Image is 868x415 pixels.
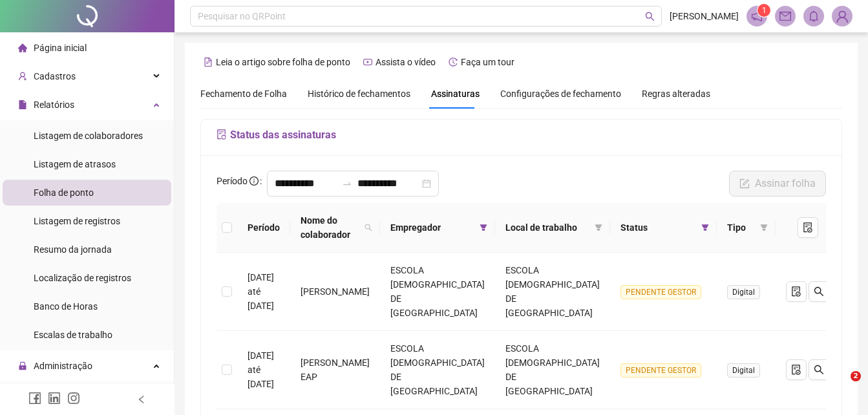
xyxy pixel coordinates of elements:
iframe: Intercom live chat [824,371,855,402]
td: ESCOLA [DEMOGRAPHIC_DATA] DE [GEOGRAPHIC_DATA] [495,253,610,331]
span: Tipo [727,220,755,235]
span: Listagem de colaboradores [34,131,143,141]
span: search [645,12,655,21]
td: [DATE] até [DATE] [237,331,290,409]
span: search [362,211,375,244]
span: history [449,58,458,67]
span: to [342,178,352,189]
span: Folha de ponto [34,187,94,198]
span: linkedin [48,392,61,405]
span: notification [751,10,763,22]
sup: 1 [757,4,770,17]
span: 2 [851,371,861,381]
span: Status [620,220,696,235]
span: user-add [18,72,27,81]
span: filter [480,224,487,231]
span: Assista o vídeo [376,57,436,67]
span: Localização de registros [34,273,131,283]
span: Leia o artigo sobre folha de ponto [216,57,350,67]
span: file-text [204,58,213,67]
span: filter [477,218,490,237]
span: filter [701,224,709,231]
span: home [18,43,27,52]
td: [DATE] até [DATE] [237,253,290,331]
span: youtube [363,58,372,67]
span: search [814,286,824,297]
span: Nome do colaborador [301,213,359,242]
span: facebook [28,392,41,405]
span: Administração [34,361,92,371]
span: file-done [791,286,801,297]
span: info-circle [249,176,259,186]
span: [PERSON_NAME] [670,9,739,23]
span: 1 [762,6,767,15]
span: file [18,100,27,109]
img: 87054 [832,6,852,26]
span: Página inicial [34,43,87,53]
td: [PERSON_NAME] [290,253,380,331]
span: instagram [67,392,80,405]
span: Listagem de registros [34,216,120,226]
span: Fechamento de Folha [200,89,287,99]
span: filter [592,218,605,237]
span: bell [808,10,820,22]
span: Histórico de fechamentos [308,89,410,99]
span: file-sync [217,129,227,140]
span: Faça um tour [461,57,514,67]
span: Empregador [390,220,474,235]
span: filter [760,224,768,231]
span: Listagem de atrasos [34,159,116,169]
span: Assinaturas [431,89,480,98]
span: search [814,365,824,375]
span: Digital [727,285,760,299]
span: lock [18,361,27,370]
h5: Status das assinaturas [217,127,826,143]
span: Configurações de fechamento [500,89,621,98]
span: filter [757,218,770,237]
span: Digital [727,363,760,378]
span: Escalas de trabalho [34,330,112,340]
td: ESCOLA [DEMOGRAPHIC_DATA] DE [GEOGRAPHIC_DATA] [495,331,610,409]
span: file-done [803,222,813,233]
span: PENDENTE GESTOR [620,363,701,378]
span: swap-right [342,178,352,189]
span: search [365,224,372,231]
span: Período [217,176,248,186]
span: file-done [791,365,801,375]
td: ESCOLA [DEMOGRAPHIC_DATA] DE [GEOGRAPHIC_DATA] [380,253,495,331]
span: filter [595,224,602,231]
span: Banco de Horas [34,301,98,312]
td: [PERSON_NAME] EAP [290,331,380,409]
span: Regras alteradas [642,89,710,98]
button: Assinar folha [729,171,826,197]
span: PENDENTE GESTOR [620,285,701,299]
th: Período [237,203,290,253]
span: Resumo da jornada [34,244,112,255]
span: left [137,395,146,404]
span: filter [699,218,712,237]
span: mail [779,10,791,22]
span: Local de trabalho [505,220,589,235]
td: ESCOLA [DEMOGRAPHIC_DATA] DE [GEOGRAPHIC_DATA] [380,331,495,409]
span: Cadastros [34,71,76,81]
span: Relatórios [34,100,74,110]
